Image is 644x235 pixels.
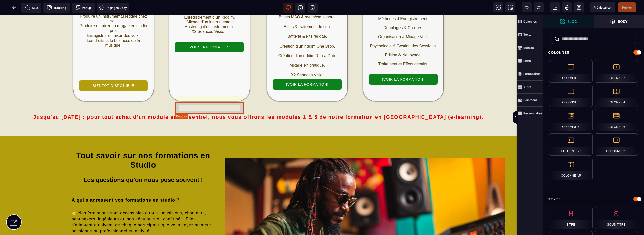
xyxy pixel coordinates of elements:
[99,5,127,10] span: Réglages Body
[549,85,593,107] div: Colonne 3
[517,81,543,94] span: Autre
[517,41,543,54] span: Médias
[523,33,531,36] strong: Texte
[523,20,537,23] strong: Colonnes
[72,3,95,13] span: Créer une alerte modale
[273,64,342,75] button: [VOIR LA FORMATION]
[79,65,148,76] button: BIENTÔT DISPONIBLE
[43,3,70,13] span: Code de suivi
[295,3,305,13] span: Voir tablette
[622,6,632,9] span: Publier
[523,59,531,63] strong: Extra
[549,133,593,156] div: Colonne 3/7
[505,2,515,12] span: Capture d'écran
[595,60,638,83] div: Colonne 2
[522,2,532,12] span: Défaire
[534,2,544,12] span: Rétablir
[72,182,180,187] span: À qui s’adressent vos formations en studio ?
[283,3,293,13] span: Voir bureau
[369,59,438,70] button: [VOIR LA FORMATION]
[567,20,577,23] strong: Bloc
[308,3,318,13] span: Voir mobile
[574,2,584,12] span: Enregistrer
[543,194,644,204] div: Texte
[517,28,543,41] span: Texte
[65,161,221,169] h1: Les questions qu’on nous pose souvent !
[549,109,593,131] div: Colonne 5
[517,67,543,81] span: Formulaires
[517,54,543,67] span: Extra
[175,26,244,37] button: [VOIR LA FORMATION]
[543,15,594,28] span: Ouvrir les blocs
[97,3,129,13] span: Favicon
[543,48,644,57] div: Colonnes
[517,94,543,107] span: Paiement
[9,3,19,13] span: Retour
[549,207,593,229] div: Titre
[549,60,593,83] div: Colonne 1
[517,15,543,28] span: Colonnes
[562,2,572,12] span: Nettoyage
[72,195,215,219] p: 👉 Nos formations sont accessibles à tous : musiciens, chanteurs, beatmakers, ingénieurs du son dé...
[47,5,66,10] span: Tracking
[523,111,542,115] strong: Personnalisé
[594,15,644,28] span: Ouvrir les calques
[550,2,560,12] span: Importer
[75,5,91,10] span: Popup
[517,107,543,120] span: Personnalisé
[523,98,537,102] strong: Paiement
[549,158,593,180] div: Colonne 4/5
[595,207,638,229] div: Sous-titre
[25,5,38,10] span: SEO
[493,2,503,12] span: Voir les composants
[593,6,612,9] span: Prévisualiser
[618,20,628,23] strong: Body
[21,3,41,13] span: Métadata SEO
[523,46,534,50] strong: Médias
[15,96,502,107] h2: Jusqu’au [DATE] : pour tout achat d’un module en présentiel, nous vous offrons les modules 1 & 5 ...
[543,110,548,125] span: Afficher les vues
[523,72,541,76] strong: Formulaires
[595,85,638,107] div: Colonne 4
[523,85,531,89] strong: Autre
[618,2,636,12] span: Enregistrer le contenu
[595,133,638,156] div: Colonne 7/3
[590,2,615,12] span: Aperçu
[595,109,638,131] div: Colonne 6
[65,133,221,157] h1: Tout savoir sur nos formations en Studio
